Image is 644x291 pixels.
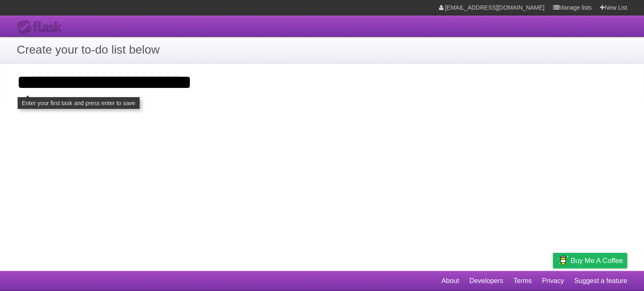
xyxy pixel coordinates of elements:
a: Buy me a coffee [553,253,627,268]
a: Terms [514,273,532,289]
a: Developers [469,273,503,289]
h1: Create your to-do list below [17,41,627,59]
span: Buy me a coffee [571,253,623,268]
a: About [441,273,459,289]
a: Suggest a feature [574,273,627,289]
a: Privacy [542,273,564,289]
div: Flask [17,20,67,35]
img: Buy me a coffee [557,253,569,268]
